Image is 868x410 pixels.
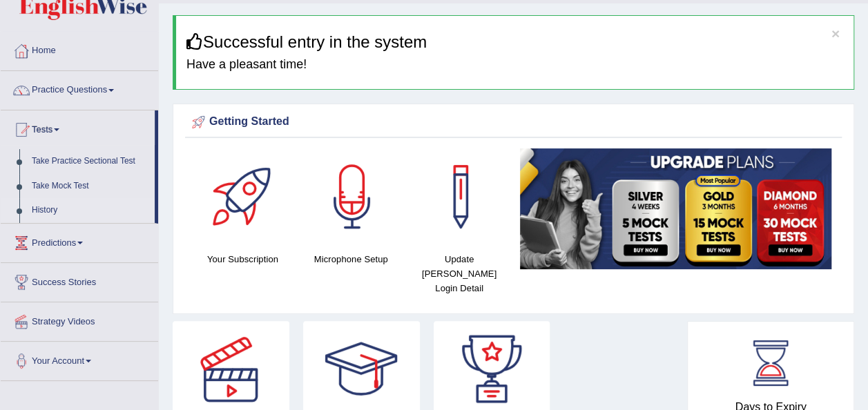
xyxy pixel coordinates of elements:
[831,26,840,41] button: ×
[26,149,155,174] a: Take Practice Sectional Test
[186,58,843,72] h4: Have a pleasant time!
[26,198,155,223] a: History
[1,302,158,337] a: Strategy Videos
[186,33,843,51] h3: Successful entry in the system
[189,112,838,133] div: Getting Started
[195,252,290,266] h4: Your Subscription
[1,224,158,258] a: Predictions
[1,71,158,106] a: Practice Questions
[304,252,398,266] h4: Microphone Setup
[1,342,158,376] a: Your Account
[26,174,155,199] a: Take Mock Test
[1,110,155,145] a: Tests
[1,32,158,66] a: Home
[412,252,507,295] h4: Update [PERSON_NAME] Login Detail
[1,263,158,297] a: Success Stories
[520,148,831,269] img: small5.jpg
